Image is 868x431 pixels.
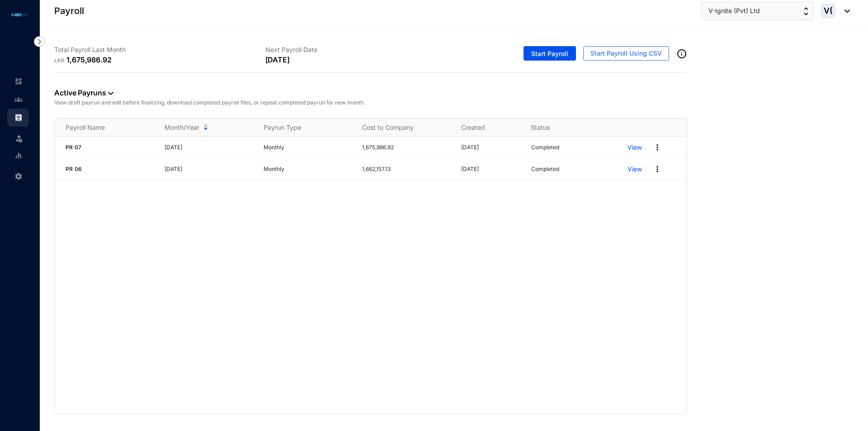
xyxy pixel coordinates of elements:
[54,5,84,17] p: Payroll
[165,143,253,152] p: [DATE]
[265,45,476,54] p: Next Payroll Date
[627,143,642,152] a: View
[461,143,520,152] p: [DATE]
[824,7,833,15] span: V(
[14,134,24,143] img: leave-unselected.2934df6273408c3f84d9.svg
[54,88,113,97] a: Active Payruns
[531,49,568,58] span: Start Payroll
[54,98,687,107] p: View draft payrun and edit before finalizing, download completed payroll files, or repeat complet...
[520,118,617,137] th: Status
[165,165,253,174] p: [DATE]
[653,143,662,152] img: more.27664ee4a8faa814348e188645a3c1fc.svg
[14,172,23,180] img: settings-unselected.1febfda315e6e19643a1.svg
[583,46,669,61] button: Start Payroll Using CSV
[362,165,450,174] p: 1,662,157.13
[524,46,576,61] button: Start Payroll
[108,92,113,95] img: dropdown-black.8e83cc76930a90b1a4fdb6d089b7bf3a.svg
[264,165,352,174] p: Monthly
[450,118,520,137] th: Created
[7,90,29,109] li: Contacts
[590,49,662,58] span: Start Payroll Using CSV
[676,48,687,59] img: info-outined.c2a0bb1115a2853c7f4cb4062ec879bc.svg
[54,56,66,65] p: LKR
[708,6,760,16] span: V-Ignite (Pvt) Ltd
[66,166,82,172] span: PR 06
[165,123,199,132] span: Month/Year
[66,144,81,151] span: PR 07
[7,147,29,165] li: Reports
[264,143,352,152] p: Monthly
[9,12,29,18] img: logo
[840,9,850,13] img: dropdown-black.8e83cc76930a90b1a4fdb6d089b7bf3a.svg
[701,2,814,20] button: V-Ignite (Pvt) Ltd
[531,165,559,174] p: Completed
[34,36,45,47] img: nav-icon-right.af6afadce00d159da59955279c43614e.svg
[804,7,808,15] img: up-down-arrow.74152d26bf9780fbf563ca9c90304185.svg
[55,118,154,137] th: Payroll Name
[461,165,520,174] p: [DATE]
[14,77,23,85] img: home-unselected.a29eae3204392db15eaf.svg
[627,165,642,174] a: View
[253,118,352,137] th: Payrun Type
[653,165,662,174] img: more.27664ee4a8faa814348e188645a3c1fc.svg
[66,54,112,65] p: 1,675,986.92
[14,152,23,160] img: report-unselected.e6a6b4230fc7da01f883.svg
[265,54,290,65] p: [DATE]
[7,72,29,90] li: Home
[54,45,265,54] p: Total Payroll Last Month
[7,109,29,127] li: Payroll
[14,114,23,122] img: payroll.289672236c54bbec4828.svg
[351,118,450,137] th: Cost to Company
[362,143,450,152] p: 1,675,986.92
[531,143,559,152] p: Completed
[14,95,23,104] img: people-unselected.118708e94b43a90eceab.svg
